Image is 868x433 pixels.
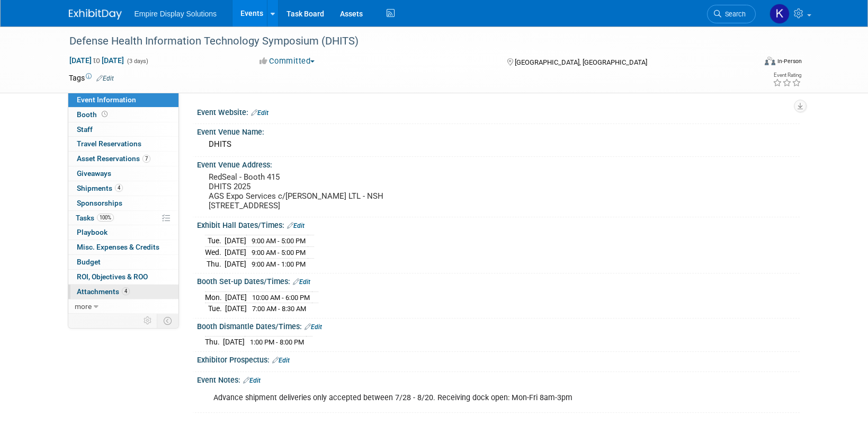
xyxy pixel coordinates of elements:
[197,319,800,332] div: Booth Dismantle Dates/Times:
[197,157,800,170] div: Event Venue Address:
[68,211,178,225] a: Tasks100%
[251,109,269,117] a: Edit
[287,222,305,229] a: Edit
[77,243,159,251] span: Misc. Expenses & Credits
[765,57,775,65] img: Format-Inperson.png
[139,314,157,328] td: Personalize Event Tab Strip
[68,122,178,137] a: Staff
[252,237,306,245] span: 9:00 AM - 5:00 PM
[68,166,178,181] a: Giveaways
[68,225,178,240] a: Playbook
[75,302,92,311] span: more
[206,387,683,409] div: Advance shipment deliveries only accepted between 7/28 - 8/20. Receiving dock open: Mon-Fri 8am-3pm
[77,139,141,148] span: Travel Reservations
[252,260,306,268] span: 9:00 AM - 1:00 PM
[707,5,756,23] a: Search
[225,258,246,269] td: [DATE]
[68,240,178,254] a: Misc. Expenses & Credits
[68,137,178,151] a: Travel Reservations
[77,258,101,266] span: Budget
[66,32,740,51] div: Defense Health Information Technology Symposium (DHITS)
[77,169,111,178] span: Giveaways
[68,299,178,314] a: more
[69,73,114,83] td: Tags
[68,93,178,107] a: Event Information
[77,110,110,119] span: Booth
[773,73,801,78] div: Event Rating
[252,294,310,302] span: 10:00 AM - 6:00 PM
[68,152,178,166] a: Asset Reservations7
[68,108,178,122] a: Booth
[256,56,319,67] button: Committed
[76,214,114,222] span: Tasks
[77,154,150,163] span: Asset Reservations
[142,155,150,163] span: 7
[243,377,261,384] a: Edit
[97,214,114,222] span: 100%
[225,303,247,314] td: [DATE]
[77,95,136,104] span: Event Information
[68,196,178,210] a: Sponsorships
[225,235,246,247] td: [DATE]
[205,337,223,348] td: Thu.
[77,184,123,192] span: Shipments
[197,124,800,137] div: Event Venue Name:
[77,272,148,281] span: ROI, Objectives & ROO
[225,247,246,259] td: [DATE]
[205,303,225,314] td: Tue.
[769,4,790,24] img: Katelyn Hurlock
[272,357,290,364] a: Edit
[223,337,245,348] td: [DATE]
[197,217,800,231] div: Exhibit Hall Dates/Times:
[68,285,178,299] a: Attachments4
[126,58,148,65] span: (3 days)
[197,372,800,386] div: Event Notes:
[205,258,225,269] td: Thu.
[250,338,304,346] span: 1:00 PM - 8:00 PM
[205,291,225,303] td: Mon.
[693,55,802,71] div: Event Format
[205,136,792,153] div: DHITS
[225,291,247,303] td: [DATE]
[68,181,178,196] a: Shipments4
[77,199,122,207] span: Sponsorships
[122,287,130,295] span: 4
[777,57,802,65] div: In-Person
[252,305,306,313] span: 7:00 AM - 8:30 AM
[515,58,647,66] span: [GEOGRAPHIC_DATA], [GEOGRAPHIC_DATA]
[68,270,178,284] a: ROI, Objectives & ROO
[293,278,310,286] a: Edit
[69,9,122,20] img: ExhibitDay
[68,255,178,269] a: Budget
[252,249,306,257] span: 9:00 AM - 5:00 PM
[77,228,108,236] span: Playbook
[100,110,110,118] span: Booth not reserved yet
[92,56,102,65] span: to
[135,10,217,18] span: Empire Display Solutions
[157,314,178,328] td: Toggle Event Tabs
[205,247,225,259] td: Wed.
[77,125,93,134] span: Staff
[721,10,746,18] span: Search
[305,323,322,331] a: Edit
[69,56,124,65] span: [DATE] [DATE]
[197,104,800,118] div: Event Website:
[77,287,130,296] span: Attachments
[205,235,225,247] td: Tue.
[209,172,436,210] pre: RedSeal - Booth 415 DHITS 2025 AGS Expo Services c/[PERSON_NAME] LTL - NSH [STREET_ADDRESS]
[197,273,800,287] div: Booth Set-up Dates/Times:
[115,184,123,192] span: 4
[96,75,114,82] a: Edit
[197,352,800,366] div: Exhibitor Prospectus:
